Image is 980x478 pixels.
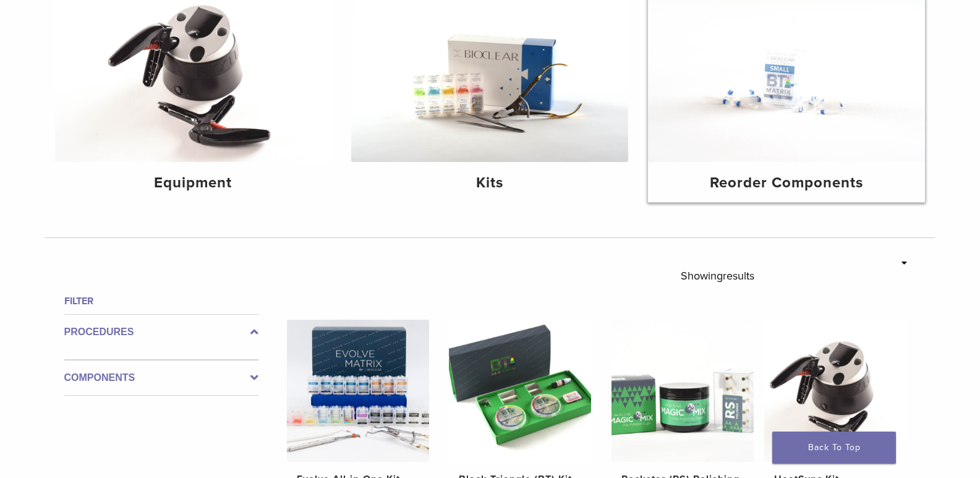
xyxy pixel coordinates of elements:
h4: Kits [361,172,618,194]
label: Components [64,370,258,385]
img: Black Triangle (BT) Kit [449,320,591,462]
h4: Filter [64,294,258,309]
p: Showing results [681,263,754,289]
a: Back To Top [772,432,896,464]
img: Evolve All-in-One Kit [287,320,429,462]
label: Procedures [64,325,258,339]
img: HeatSync Kit [764,320,906,462]
h4: Reorder Components [658,172,915,194]
img: Rockstar (RS) Polishing Kit [611,320,754,462]
h4: Equipment [65,172,322,194]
